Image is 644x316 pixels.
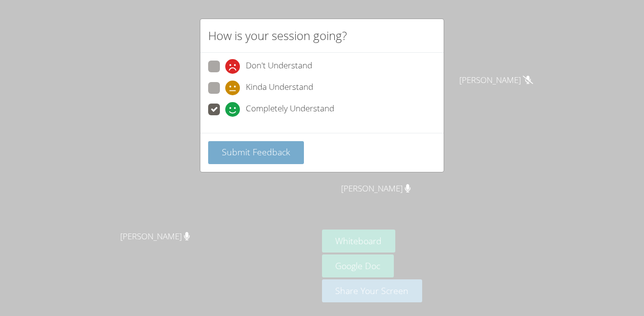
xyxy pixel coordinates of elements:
h2: How is your session going? [208,27,347,44]
span: Completely Understand [246,102,334,117]
span: Kinda Understand [246,81,313,95]
span: Don't Understand [246,59,312,74]
span: Submit Feedback [222,146,290,158]
button: Submit Feedback [208,141,304,164]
